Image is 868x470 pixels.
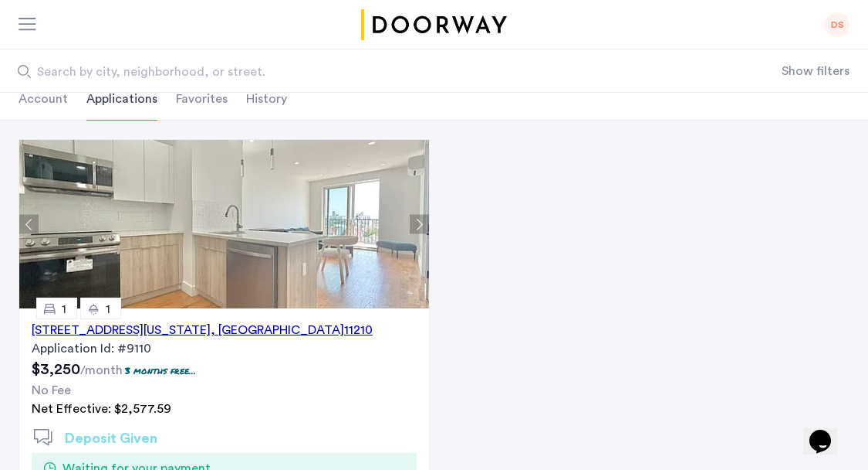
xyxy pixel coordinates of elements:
button: Previous apartment [19,215,39,234]
p: 3 months free... [125,364,196,377]
span: No Fee [32,384,71,397]
a: Cazamio logo [359,9,510,40]
li: History [246,77,287,121]
div: Application Id: #9110 [32,339,417,358]
sub: /month [80,364,123,376]
button: Show or hide filters [782,62,849,80]
button: Next apartment [410,215,429,234]
span: 1 [106,303,110,315]
div: DS [825,12,849,37]
div: [STREET_ADDRESS][US_STATE] 11210 [32,321,373,339]
iframe: chat widget [803,408,853,455]
li: Favorites [176,77,228,121]
span: , [GEOGRAPHIC_DATA] [211,324,344,336]
li: Applications [86,77,157,121]
span: $3,250 [32,362,80,377]
h2: Deposit Given [65,428,157,449]
li: Account [19,77,68,121]
img: logo [359,9,510,40]
img: Apartment photo [19,140,434,308]
span: 1 [62,303,66,315]
span: Search by city, neighborhood, or street. [37,63,662,81]
span: Net Effective: $2,577.59 [32,403,171,415]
